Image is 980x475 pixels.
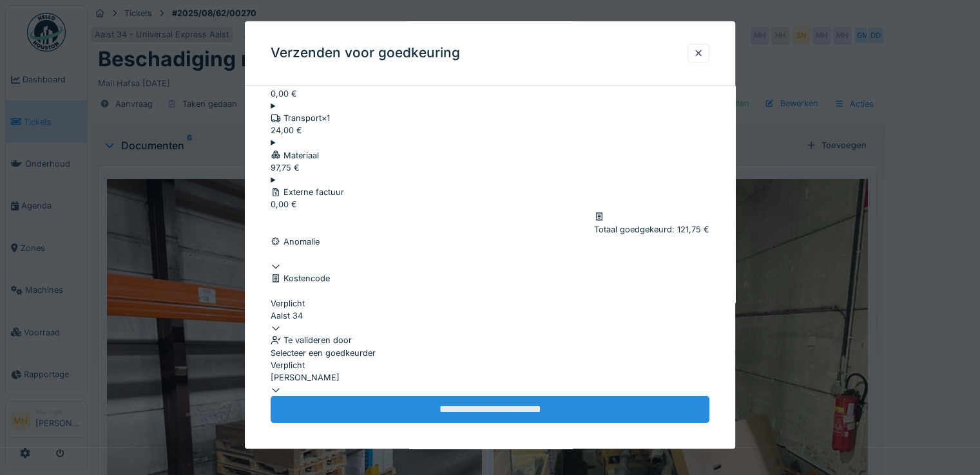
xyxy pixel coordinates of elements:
[271,236,709,248] div: Anomalie
[271,335,709,347] div: Te valideren door
[271,137,709,174] summary: Materiaal97,75 €
[271,112,709,124] div: Transport × 1
[271,124,709,136] div: 24,00 €
[271,100,709,137] summary: Transport×124,00 €
[271,149,709,162] div: Materiaal
[271,359,709,371] div: Verplicht
[271,198,709,210] div: 0,00 €
[594,223,709,236] div: Totaal goedgekeurd: 121,75 €
[271,186,709,198] div: Externe factuur
[271,347,376,359] label: Selecteer een goedkeurder
[271,310,709,322] div: Aalst 34
[271,371,709,384] div: [PERSON_NAME]
[271,273,709,285] div: Kostencode
[271,162,709,174] div: 97,75 €
[271,297,709,310] div: Verplicht
[271,45,460,61] h3: Verzenden voor goedkeuring
[271,88,709,100] div: 0,00 €
[271,174,709,211] summary: Externe factuur0,00 €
